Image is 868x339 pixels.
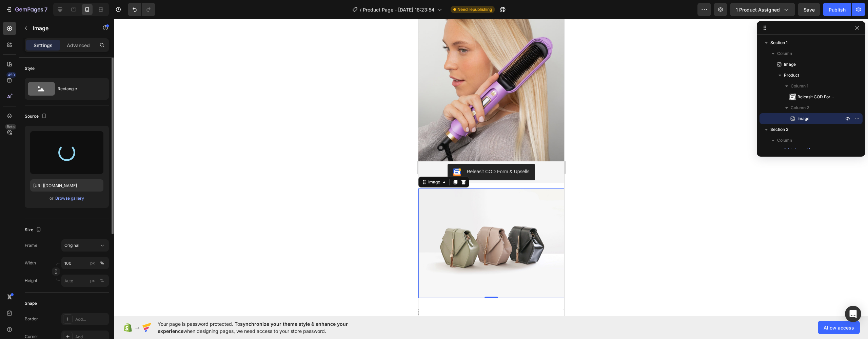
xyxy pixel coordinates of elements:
[25,242,37,248] label: Frame
[797,94,837,100] span: Releasit COD Form & Upsells
[98,277,106,285] button: px
[791,83,808,89] span: Column 1
[61,275,109,287] input: px%
[770,126,788,133] span: Section 2
[30,179,103,192] input: https://example.com/image.jpg
[61,239,109,252] button: Original
[90,260,95,266] div: px
[824,324,854,331] span: Allow access
[736,6,780,13] span: 1 product assigned
[789,94,796,100] img: Releasit COD Form & Upsells
[25,112,48,121] div: Source
[6,72,16,78] div: 450
[5,124,16,129] div: Beta
[363,6,434,13] span: Product Page - [DATE] 18:23:54
[791,104,809,111] span: Column 2
[798,3,820,16] button: Save
[360,6,361,13] span: /
[784,147,818,153] span: Add element here
[770,39,788,46] span: Section 1
[418,19,564,316] iframe: Design area
[55,195,84,201] div: Browse gallery
[58,81,99,97] div: Rectangle
[44,5,47,14] p: 7
[773,146,821,154] button: Add element here
[158,320,374,335] span: Your page is password protected. To when designing pages, we need access to your store password.
[64,242,79,248] span: Original
[777,50,792,57] span: Column
[75,316,107,322] div: Add...
[50,194,54,202] span: or
[818,321,860,334] button: Allow access
[784,61,796,68] span: Image
[784,72,799,79] span: Product
[25,300,37,306] div: Shape
[88,259,97,267] button: %
[3,3,51,16] button: 7
[797,115,809,122] span: Image
[25,65,35,72] div: Style
[457,6,492,13] span: Need republishing
[67,42,90,49] p: Advanced
[845,306,861,322] div: Open Intercom Messenger
[25,278,37,284] label: Height
[823,3,851,16] button: Publish
[33,24,91,32] p: Image
[829,6,846,13] div: Publish
[90,278,95,284] div: px
[25,225,43,235] div: Size
[98,259,106,267] button: px
[804,7,815,13] span: Save
[100,278,104,284] div: %
[730,3,795,16] button: 1 product assigned
[128,3,155,16] div: Undo/Redo
[25,260,36,266] label: Width
[25,316,38,322] div: Border
[55,195,84,202] button: Browse gallery
[88,277,97,285] button: %
[158,321,348,334] span: synchronize your theme style & enhance your experience
[777,137,792,144] span: Column
[61,257,109,269] input: px%
[34,42,53,49] p: Settings
[100,260,104,266] div: %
